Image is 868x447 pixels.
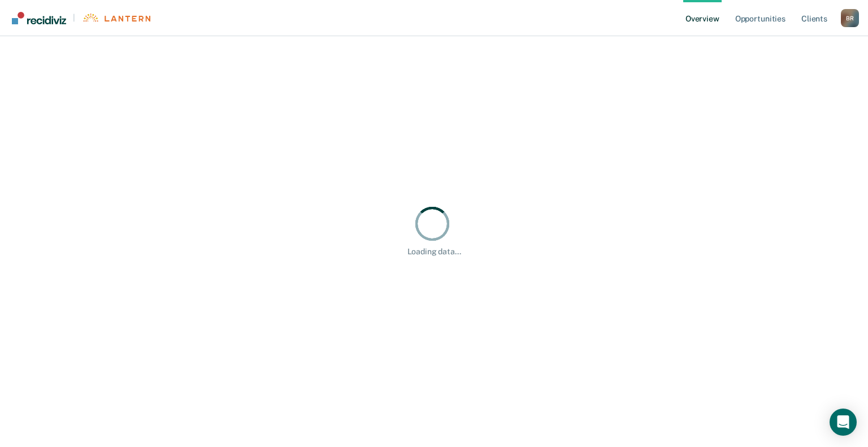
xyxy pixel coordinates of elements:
[841,9,859,27] button: Profile dropdown button
[12,12,66,24] img: Recidiviz
[830,409,857,436] div: Open Intercom Messenger
[82,14,150,22] img: Lantern
[407,247,461,257] div: Loading data...
[66,13,82,23] span: |
[841,9,859,27] div: B R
